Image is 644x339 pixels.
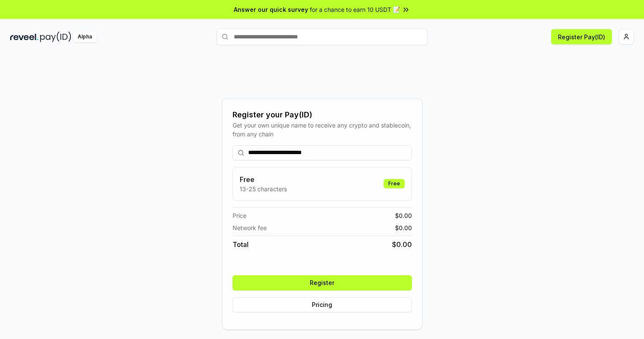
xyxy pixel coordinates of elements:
[240,184,287,193] p: 13-25 characters
[395,211,412,220] span: $ 0.00
[240,174,287,184] h3: Free
[233,121,412,138] div: Get your own unique name to receive any crypto and stablecoin, from any chain
[233,223,267,232] span: Network fee
[551,29,612,44] button: Register Pay(ID)
[233,109,412,121] div: Register your Pay(ID)
[310,5,400,14] span: for a chance to earn 10 USDT 📝
[73,32,97,42] div: Alpha
[392,239,412,250] span: $ 0.00
[10,32,38,42] img: reveel_dark
[233,297,412,312] button: Pricing
[395,223,412,232] span: $ 0.00
[234,5,308,14] span: Answer our quick survey
[384,179,405,188] div: Free
[40,32,71,42] img: pay_id
[233,275,412,290] button: Register
[233,239,249,250] span: Total
[233,211,246,220] span: Price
